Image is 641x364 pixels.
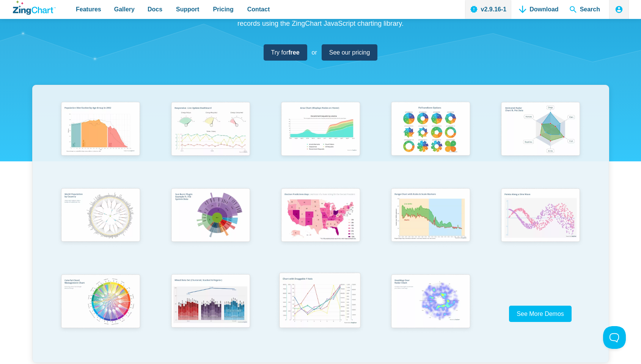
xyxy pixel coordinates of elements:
[386,271,474,334] img: Heatmap Over Radar Chart
[517,311,564,317] span: See More Demos
[156,271,266,357] a: Mixed Data Set (Clustered, Stacked, and Regular)
[213,4,233,14] span: Pricing
[156,98,266,184] a: Responsive Live Update Dashboard
[176,4,199,14] span: Support
[509,306,572,322] a: See More Demos
[266,271,375,357] a: Chart with Draggable Y-Axis
[275,269,365,334] img: Chart with Draggable Y-Axis
[13,1,56,15] a: ZingChart Logo. Click to return to the homepage
[386,185,474,248] img: Range Chart with Rultes & Scale Markers
[485,98,595,184] a: Animated Radar Chart ft. Pet Data
[496,185,584,247] img: Points Along a Sine Wave
[148,4,162,14] span: Docs
[46,98,156,184] a: Population Distribution by Age Group in 2052
[496,98,584,161] img: Animated Radar Chart ft. Pet Data
[264,44,307,61] a: Try forfree
[277,98,364,161] img: Area Chart (Displays Nodes on Hover)
[485,185,595,271] a: Points Along a Sine Wave
[375,98,485,184] a: Pie Transform Options
[375,185,485,271] a: Range Chart with Rultes & Scale Markers
[57,271,145,334] img: Colorful Chord Management Chart
[46,185,156,271] a: World Population by Country
[46,271,156,357] a: Colorful Chord Management Chart
[271,47,300,58] span: Try for
[167,185,255,247] img: Sun Burst Plugin Example ft. File System Data
[322,44,378,61] a: See our pricing
[329,47,370,58] span: See our pricing
[266,98,375,184] a: Area Chart (Displays Nodes on Hover)
[288,49,299,56] strong: free
[277,185,364,247] img: Election Predictions Map
[247,4,270,14] span: Contact
[375,271,485,357] a: Heatmap Over Radar Chart
[57,98,145,161] img: Population Distribution by Age Group in 2052
[167,98,255,161] img: Responsive Live Update Dashboard
[386,98,474,161] img: Pie Transform Options
[167,271,255,333] img: Mixed Data Set (Clustered, Stacked, and Regular)
[156,185,266,271] a: Sun Burst Plugin Example ft. File System Data
[312,47,317,58] span: or
[57,185,145,248] img: World Population by Country
[603,326,626,349] iframe: Toggle Customer Support
[266,185,375,271] a: Election Predictions Map
[114,4,135,14] span: Gallery
[76,4,101,14] span: Features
